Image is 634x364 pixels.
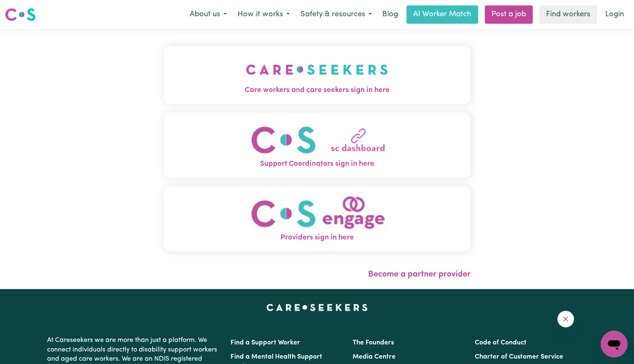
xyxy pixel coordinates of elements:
a: Blog [377,5,403,24]
span: Need any help? [5,6,50,12]
button: How it works [232,6,295,23]
iframe: Close message [557,311,574,327]
iframe: Button to launch messaging window [601,331,627,357]
a: AI Worker Match [406,5,478,24]
a: Code of Conduct [475,339,526,346]
span: Support Coordinators sign in here [163,159,471,170]
img: Careseekers logo [5,7,36,22]
button: Safety & resources [295,6,377,23]
a: Login [600,5,629,24]
a: Media Centre [353,354,396,360]
button: About us [184,6,232,23]
a: Careseekers logo [5,5,36,24]
a: Careseekers home page [266,304,368,311]
a: Become a partner provider [368,270,471,279]
button: Care workers and care seekers sign in here [163,46,471,104]
a: Post a job [485,5,533,24]
a: Find a Support Worker [231,339,300,346]
a: The Founders [353,339,394,346]
button: Support Coordinators sign in here [163,112,471,178]
a: Find workers [539,5,597,24]
a: Charter of Customer Service [475,354,563,360]
span: Care workers and care seekers sign in here [163,85,471,96]
span: Providers sign in here [163,232,471,243]
button: Providers sign in here [163,186,471,252]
